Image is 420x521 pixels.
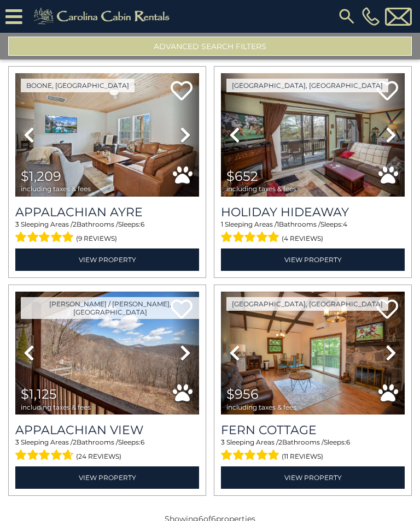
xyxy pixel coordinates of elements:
[15,438,19,446] span: 3
[278,438,282,446] span: 2
[21,386,57,402] span: $1,125
[221,220,405,246] div: Sleeping Areas / Bathrooms / Sleeps:
[28,5,179,27] img: Khaki-logo.png
[15,423,199,437] a: Appalachian View
[226,386,259,402] span: $956
[282,232,323,246] span: (4 reviews)
[277,220,279,228] span: 1
[73,438,77,446] span: 2
[15,220,199,246] div: Sleeping Areas / Bathrooms / Sleeps:
[73,220,77,228] span: 2
[221,73,405,196] img: thumbnail_163267576.jpeg
[15,248,199,271] a: View Property
[21,79,135,92] a: Boone, [GEOGRAPHIC_DATA]
[221,248,405,271] a: View Property
[221,220,223,228] span: 1
[221,438,225,446] span: 3
[21,404,91,411] span: including taxes & fees
[21,297,199,319] a: [PERSON_NAME] / [PERSON_NAME], [GEOGRAPHIC_DATA]
[221,466,405,489] a: View Property
[337,7,357,26] img: search-regular.svg
[15,205,199,220] a: Appalachian Ayre
[21,185,91,192] span: including taxes & fees
[221,437,405,464] div: Sleeping Areas / Bathrooms / Sleeps:
[226,168,258,184] span: $652
[8,37,412,56] button: Advanced Search Filters
[15,466,199,489] a: View Property
[343,220,347,228] span: 4
[141,220,144,228] span: 6
[226,185,296,192] span: including taxes & fees
[226,297,388,311] a: [GEOGRAPHIC_DATA], [GEOGRAPHIC_DATA]
[282,449,323,464] span: (11 reviews)
[76,449,121,464] span: (24 reviews)
[226,404,296,411] span: including taxes & fees
[221,205,405,220] a: Holiday Hideaway
[221,423,405,437] a: Fern Cottage
[226,79,388,92] a: [GEOGRAPHIC_DATA], [GEOGRAPHIC_DATA]
[15,437,199,464] div: Sleeping Areas / Bathrooms / Sleeps:
[15,292,199,415] img: thumbnail_163266669.jpeg
[141,438,144,446] span: 6
[76,232,117,246] span: (9 reviews)
[15,73,199,196] img: thumbnail_165848553.jpeg
[346,438,350,446] span: 6
[21,168,61,184] span: $1,209
[15,220,19,228] span: 3
[221,292,405,415] img: thumbnail_163276232.jpeg
[171,80,192,103] a: Add to favorites
[359,7,382,26] a: [PHONE_NUMBER]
